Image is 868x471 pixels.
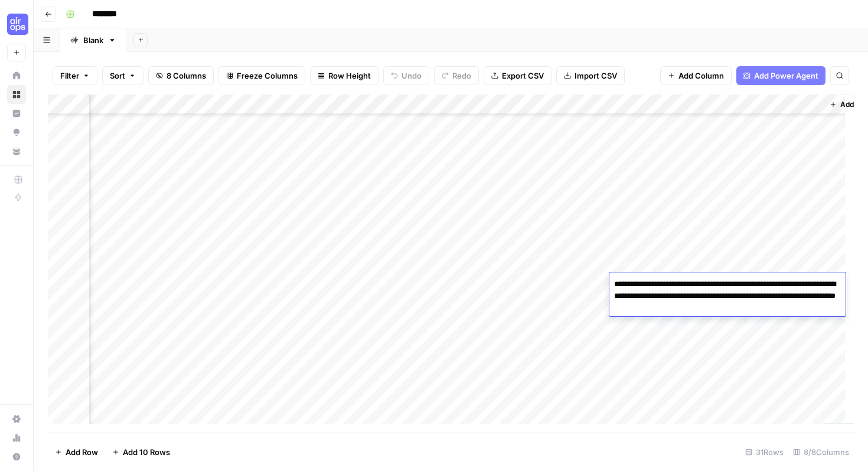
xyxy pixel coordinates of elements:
span: Add Row [66,446,98,458]
a: Opportunities [7,123,26,142]
button: Import CSV [556,66,625,85]
a: Your Data [7,142,26,161]
span: Redo [452,70,471,82]
span: Add Column [678,70,724,82]
button: Row Height [310,66,378,85]
span: Undo [402,70,422,82]
span: Freeze Columns [237,70,298,82]
img: September Cohort Logo [7,14,28,35]
span: Filter [60,70,79,82]
span: Add 10 Rows [123,446,170,458]
button: Export CSV [484,66,552,85]
a: Home [7,66,26,85]
div: Blank [83,34,103,46]
a: Usage [7,428,26,447]
span: Sort [110,70,125,82]
button: Add Row [48,443,105,462]
button: 8 Columns [148,66,214,85]
button: Add Power Agent [736,66,825,85]
a: Settings [7,410,26,428]
a: Blank [60,28,126,52]
button: Add Column [660,66,732,85]
a: Insights [7,104,26,123]
button: Undo [383,66,429,85]
span: Row Height [328,70,371,82]
button: Filter [53,66,97,85]
button: Add 10 Rows [105,443,177,462]
button: Sort [102,66,143,85]
button: Workspace: September Cohort [7,9,26,39]
button: Freeze Columns [218,66,305,85]
div: 8/8 Columns [788,443,854,462]
span: Add Power Agent [754,70,818,82]
a: Browse [7,85,26,104]
span: Import CSV [575,70,617,82]
button: Help + Support [7,447,26,466]
div: 31 Rows [740,443,788,462]
button: Redo [434,66,479,85]
span: 8 Columns [167,70,206,82]
span: Export CSV [502,70,544,82]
